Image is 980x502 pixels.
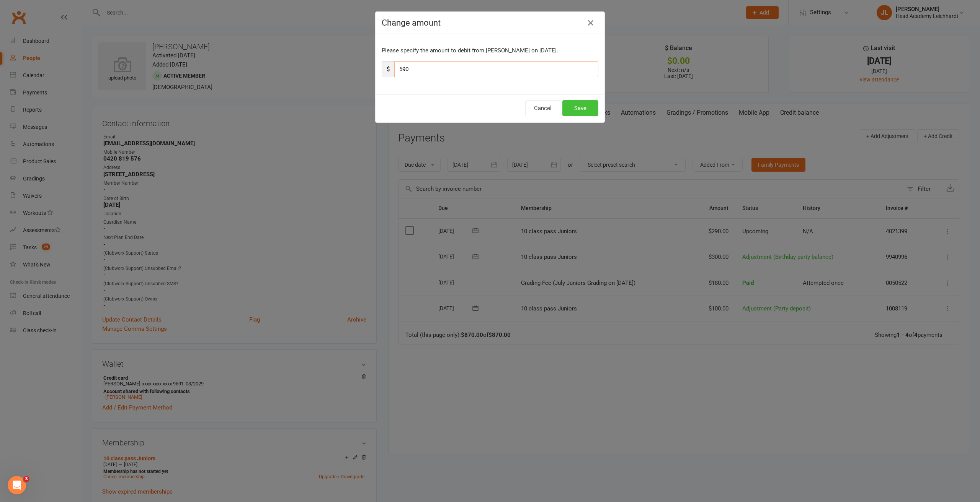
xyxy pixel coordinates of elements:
[8,476,26,494] iframe: Intercom live chat
[382,18,598,28] h4: Change amount
[382,61,394,77] span: $
[525,100,560,116] button: Cancel
[382,46,598,55] p: Please specify the amount to debit from [PERSON_NAME] on [DATE].
[23,476,29,482] span: 3
[585,17,597,29] button: Close
[562,100,598,116] button: Save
